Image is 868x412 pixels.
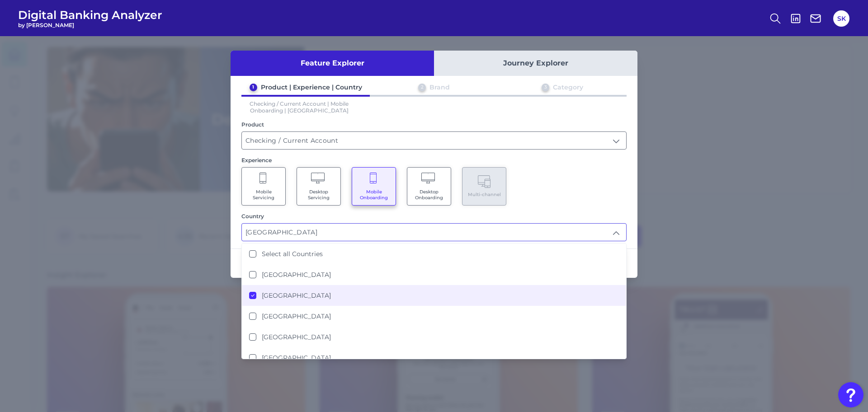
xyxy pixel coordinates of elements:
span: by [PERSON_NAME] [18,22,162,28]
div: 2 [418,84,426,91]
button: Journey Explorer [434,51,637,76]
div: Category [553,83,583,91]
span: Mobile Servicing [246,189,281,201]
span: Desktop Onboarding [412,189,446,201]
div: Country [241,213,627,220]
div: 3 [542,84,549,91]
button: Desktop Onboarding [407,167,451,206]
p: Checking / Current Account | Mobile Onboarding | [GEOGRAPHIC_DATA] [241,100,357,114]
label: [GEOGRAPHIC_DATA] [262,271,331,279]
span: Multi-channel [468,192,501,197]
button: Multi-channel [462,167,506,206]
div: Brand [429,83,450,91]
div: Product [241,121,627,128]
label: Select all Countries [262,250,323,258]
span: Digital Banking Analyzer [18,8,162,22]
div: Product | Experience | Country [261,83,362,91]
span: Mobile Onboarding [357,189,391,201]
button: SK [833,10,849,27]
button: Mobile Onboarding [352,167,396,206]
button: Feature Explorer [231,51,434,76]
button: Desktop Servicing [297,167,341,206]
span: Desktop Servicing [302,189,336,201]
button: Open Resource Center [838,382,863,407]
button: Mobile Servicing [241,167,286,206]
div: Experience [241,157,627,164]
div: 1 [250,84,257,91]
